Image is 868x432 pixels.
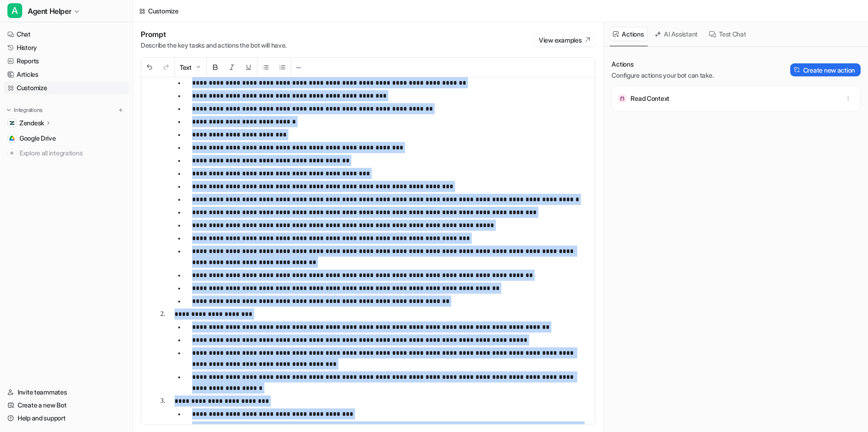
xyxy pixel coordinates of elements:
a: Chat [4,28,129,41]
button: Integrations [4,105,45,115]
img: Ordered List [279,63,286,71]
img: Underline [245,63,252,71]
a: History [4,41,129,54]
span: Explore all integrations [19,146,125,160]
img: Zendesk [9,120,15,126]
button: Italic [224,58,240,77]
button: ─ [291,58,306,77]
img: explore all integrations [7,148,17,158]
p: Configure actions your bot can take. [612,71,713,80]
a: Explore all integrations [4,147,129,160]
img: menu_add.svg [118,107,124,113]
img: Dropdown Down Arrow [194,63,202,71]
a: Invite teammates [4,386,129,399]
button: Redo [158,58,175,77]
img: expand menu [6,107,12,113]
img: Italic [228,63,236,71]
button: Undo [141,58,158,77]
span: A [7,3,22,18]
img: Google Drive [9,136,15,141]
h1: Prompt [141,30,287,39]
a: Articles [4,68,129,81]
img: Undo [146,63,153,71]
img: Read Context icon [618,94,627,103]
span: Google Drive [19,134,56,143]
button: Test Chat [706,27,750,41]
button: Bold [207,58,224,77]
button: AI Assistant [651,27,702,41]
button: View examples [534,33,595,46]
p: Zendesk [19,118,44,128]
img: Unordered List [262,63,269,71]
button: Text [175,58,206,77]
p: Describe the key tasks and actions the bot will have. [141,41,287,50]
span: Agent Helper [28,5,71,18]
button: Ordered List [274,58,291,77]
img: Create action [794,67,800,73]
button: Unordered List [257,58,274,77]
a: Google DriveGoogle Drive [4,132,129,145]
button: Actions [610,27,648,41]
button: Create new action [790,63,861,76]
p: Actions [612,60,713,69]
a: Create a new Bot [4,399,129,412]
a: Help and support [4,412,129,425]
p: Integrations [14,106,43,114]
img: Redo [162,63,170,71]
img: Bold [212,63,219,71]
div: Customize [148,6,178,16]
a: Reports [4,55,129,68]
p: Read Context [631,94,669,103]
button: Underline [240,58,257,77]
a: Customize [4,81,129,94]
